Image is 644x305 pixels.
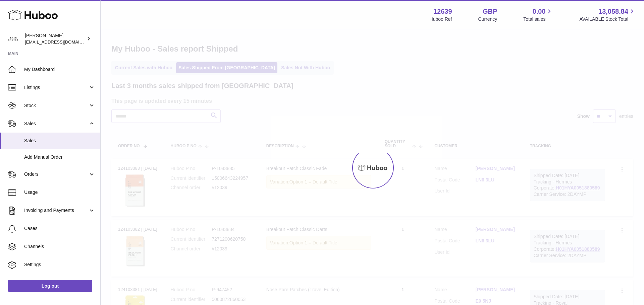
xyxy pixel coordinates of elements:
[523,16,553,22] span: Total sales
[430,16,452,22] div: Huboo Ref
[25,32,85,45] div: [PERSON_NAME]
[24,243,95,250] span: Channels
[24,225,95,232] span: Cases
[24,102,88,109] span: Stock
[24,84,88,91] span: Listings
[25,39,99,45] span: [EMAIL_ADDRESS][DOMAIN_NAME]
[24,138,95,144] span: Sales
[24,121,88,127] span: Sales
[8,34,18,44] img: internalAdmin-12639@internal.huboo.com
[24,189,95,196] span: Usage
[478,16,497,22] div: Currency
[579,7,636,22] a: 13,058.84 AVAILABLE Stock Total
[24,171,88,177] span: Orders
[24,207,88,214] span: Invoicing and Payments
[8,280,92,292] a: Log out
[24,66,95,73] span: My Dashboard
[433,7,452,16] strong: 12639
[24,154,95,160] span: Add Manual Order
[523,7,553,22] a: 0.00 Total sales
[579,16,636,22] span: AVAILABLE Stock Total
[24,261,95,268] span: Settings
[483,7,497,16] strong: GBP
[598,7,628,16] span: 13,058.84
[533,7,546,16] span: 0.00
